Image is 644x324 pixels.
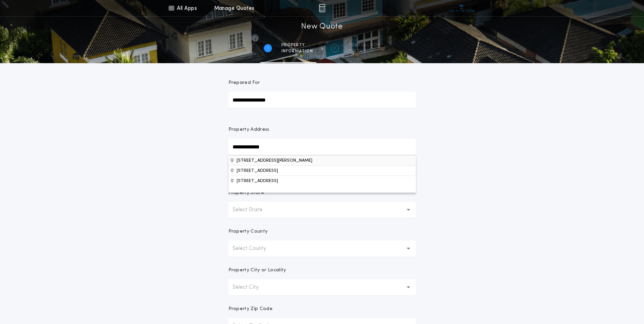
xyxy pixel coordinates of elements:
span: details [348,49,381,54]
img: img [319,4,325,12]
button: Select City [228,279,416,295]
h2: 1 [267,46,269,51]
span: Property [281,42,313,48]
button: Property Address[STREET_ADDRESS][STREET_ADDRESS] [228,155,416,165]
p: Property State [228,190,264,196]
p: Property City or Locality [228,267,286,274]
button: Property Address[STREET_ADDRESS][PERSON_NAME][STREET_ADDRESS] [228,176,416,186]
img: vs-icon [449,5,474,12]
p: Select State [233,206,273,214]
p: Property Zip Code [228,306,273,312]
button: Select County [228,240,416,257]
p: Prepared For [228,79,260,86]
p: Property Address [228,126,416,133]
p: Select County [233,245,277,253]
h2: 2 [333,46,336,51]
h1: New Quote [301,21,343,32]
span: information [281,49,313,54]
span: Transaction [348,42,381,48]
button: Select State [228,202,416,218]
button: Property Address[STREET_ADDRESS][PERSON_NAME][STREET_ADDRESS] [228,165,416,176]
p: Select City [233,283,270,291]
input: Prepared For [228,92,416,108]
p: Property County [228,228,268,235]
